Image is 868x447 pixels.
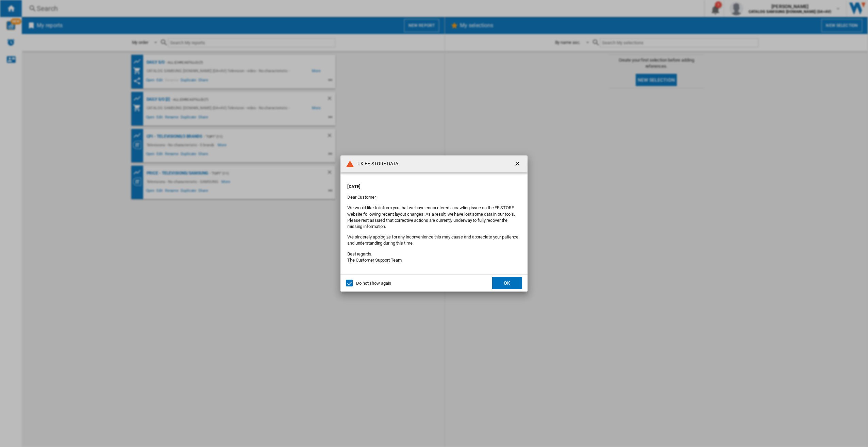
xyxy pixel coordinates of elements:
p: We would like to inform you that we have encountered a crawling issue on the EE STORE website fol... [347,205,521,230]
p: Dear Customer, [347,194,521,200]
p: Best regards, The Customer Support Team [347,251,521,263]
h4: UK EE STORE DATA [354,161,399,167]
p: We sincerely apologize for any inconvenience this may cause and appreciate your patience and unde... [347,234,521,246]
div: Do not show again [356,280,391,286]
button: getI18NText('BUTTONS.CLOSE_DIALOG') [511,157,525,171]
ng-md-icon: getI18NText('BUTTONS.CLOSE_DIALOG') [514,160,522,168]
strong: [DATE] [347,184,360,189]
button: OK [492,277,522,289]
md-checkbox: Do not show again [346,280,391,286]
